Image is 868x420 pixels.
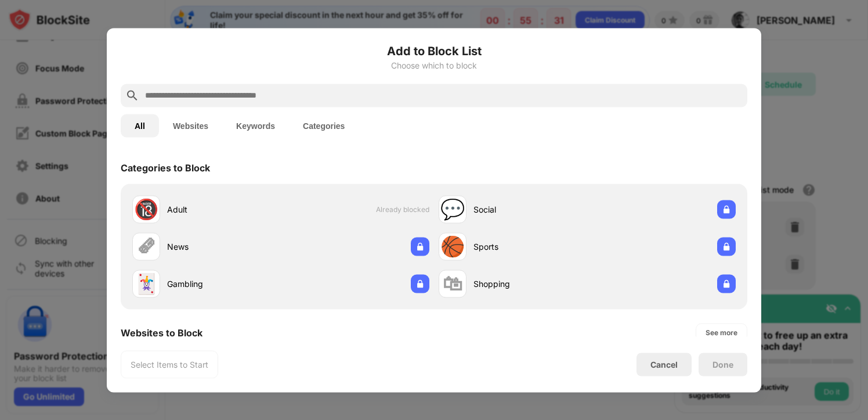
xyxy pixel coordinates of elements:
[125,88,139,102] img: search.svg
[440,198,465,221] div: 💬
[167,278,281,290] div: Gambling
[443,272,462,296] div: 🛍
[713,360,733,369] div: Done
[650,360,678,369] div: Cancel
[167,240,281,253] div: News
[222,114,289,137] button: Keywords
[473,278,587,290] div: Shopping
[121,114,159,137] button: All
[134,198,158,221] div: 🔞
[167,203,281,216] div: Adult
[159,114,222,137] button: Websites
[121,42,747,59] h6: Add to Block List
[440,235,465,259] div: 🏀
[121,60,747,70] div: Choose which to block
[289,114,359,137] button: Categories
[706,326,737,338] div: See more
[473,203,587,216] div: Social
[473,240,587,253] div: Sports
[131,358,208,370] div: Select Items to Start
[121,326,202,338] div: Websites to Block
[136,235,156,259] div: 🗞
[134,272,158,296] div: 🃏
[121,161,210,173] div: Categories to Block
[376,205,429,214] span: Already blocked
